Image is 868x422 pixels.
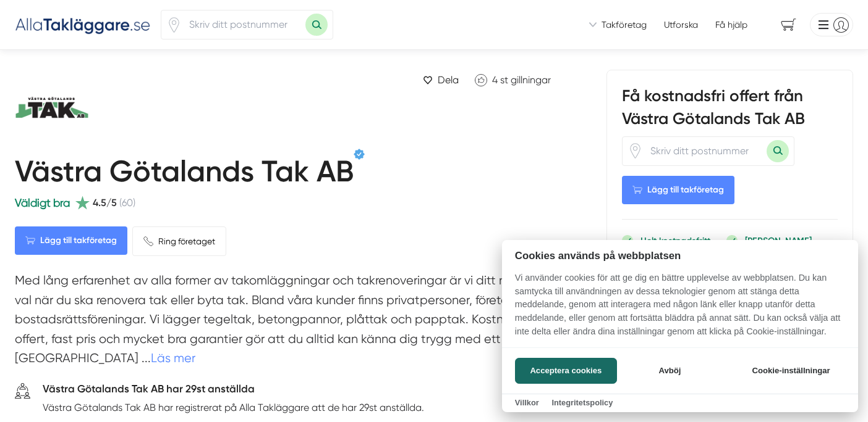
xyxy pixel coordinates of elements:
[737,358,845,384] button: Cookie-inställningar
[551,398,613,407] a: Integritetspolicy
[502,250,858,262] h2: Cookies används på webbplatsen
[515,398,539,407] a: Villkor
[502,271,858,347] p: Vi använder cookies för att ge dig en bättre upplevelse av webbplatsen. Du kan samtycka till anvä...
[621,358,719,384] button: Avböj
[515,358,617,384] button: Acceptera cookies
